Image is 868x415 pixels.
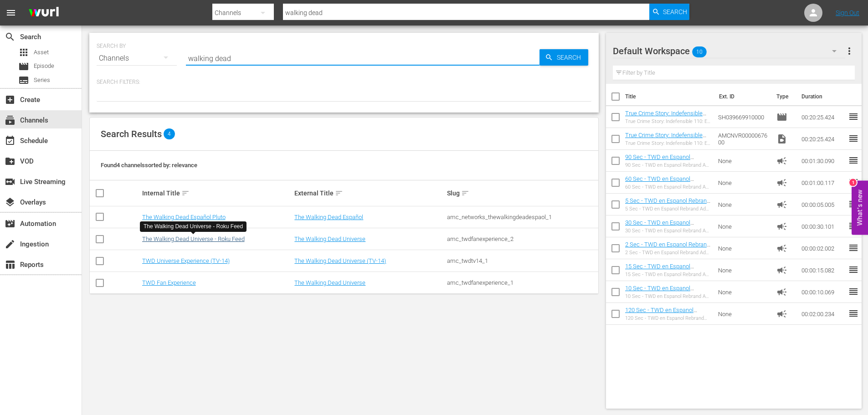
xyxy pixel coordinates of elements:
[97,78,591,86] p: Search Filters:
[848,177,859,188] span: reorder
[625,263,704,277] a: 15 Sec - TWD en Espanol Rebrand Ad Slates-15s- SLATE
[5,176,15,187] span: Live Streaming
[5,156,15,167] span: VOD
[142,214,226,220] a: The Walking Dead Español Pluto
[714,128,773,150] td: AMCNVR0000067600
[142,236,245,242] a: The Walking Dead Universe - Roku Feed
[5,259,15,270] span: Reports
[798,172,848,194] td: 00:01:00.117
[663,4,687,20] span: Search
[5,115,15,126] span: Channels
[18,75,29,86] span: Series
[798,281,848,303] td: 00:00:10.069
[714,303,773,325] td: None
[798,128,848,150] td: 00:20:25.424
[714,106,773,128] td: SH039669910000
[844,40,855,62] button: more_vert
[625,175,704,189] a: 60 Sec - TWD en Espanol Rebrand Ad Slates-60s- SLATE
[798,303,848,325] td: 00:02:00.234
[848,199,859,210] span: reorder
[625,154,704,167] a: 90 Sec - TWD en Espanol Rebrand Ad Slates-90s- SLATE
[294,257,386,264] a: The Walking Dead Universe (TV-14)
[142,257,230,264] a: TWD Universe Experience (TV-14)
[798,106,848,128] td: 00:20:25.424
[18,47,29,58] span: Asset
[776,287,787,297] span: Ad
[34,76,50,85] span: Series
[5,218,15,229] span: Automation
[447,279,597,286] div: amc_twdfanexperience_1
[848,286,859,297] span: reorder
[649,4,689,20] button: Search
[771,84,796,109] th: Type
[798,237,848,259] td: 00:00:02.002
[5,7,16,18] span: menu
[142,279,196,286] a: TWD Fan Experience
[625,315,711,321] div: 120 Sec - TWD en Espanol Rebrand Ad Slates-120s- SLATE
[714,237,773,259] td: None
[776,199,787,210] span: Ad
[181,189,190,197] span: sort
[625,228,711,234] div: 30 Sec - TWD en Espanol Rebrand Ad Slates-30s- SLATE
[5,135,15,146] span: Schedule
[625,307,707,320] a: 120 Sec - TWD en Espanol Rebrand Ad Slates-120s- SLATE
[848,242,859,253] span: reorder
[553,49,588,66] span: Search
[447,236,597,242] div: amc_twdfanexperience_2
[34,48,49,57] span: Asset
[335,189,343,197] span: sort
[5,94,15,105] span: Create
[848,155,859,166] span: reorder
[625,293,711,299] div: 10 Sec - TWD en Espanol Rebrand Ad Slates-10s- SLATE
[5,31,15,42] span: Search
[776,308,787,319] span: Ad
[798,150,848,172] td: 00:01:30.090
[714,172,773,194] td: None
[848,308,859,319] span: reorder
[625,206,711,212] div: 5 Sec - TWD en Espanol Rebrand Ad Slates-5s- SLATE
[848,220,859,231] span: reorder
[848,264,859,275] span: reorder
[714,194,773,215] td: None
[294,214,363,220] a: The Walking Dead Español
[5,239,15,250] span: Ingestion
[776,243,787,254] span: Ad
[625,110,706,123] a: True Crime Story: Indefensible 110: El elefante en el útero
[613,38,845,64] div: Default Workspace
[539,49,588,66] button: Search
[776,221,787,232] span: Ad
[776,265,787,276] span: Ad
[294,279,365,286] a: The Walking Dead Universe
[142,188,292,199] div: Internal Title
[625,140,711,146] div: True Crime Story: Indefensible 110: El elefante en el útero
[798,194,848,215] td: 00:00:05.005
[714,215,773,237] td: None
[5,197,15,208] span: Overlays
[776,133,787,144] span: Video
[625,219,704,233] a: 30 Sec - TWD en Espanol Rebrand Ad Slates-30s- SLATE
[714,150,773,172] td: None
[776,177,787,188] span: Ad
[798,215,848,237] td: 00:00:30.101
[625,241,710,255] a: 2 Sec - TWD en Espanol Rebrand Ad Slates-2s- SLATE
[294,236,365,242] a: The Walking Dead Universe
[848,133,859,144] span: reorder
[22,2,66,24] img: ans4CAIJ8jUAAAAAAAAAAAAAAAAAAAAAAAAgQb4GAAAAAAAAAAAAAAAAAAAAAAAAJMjXAAAAAAAAAAAAAAAAAAAAAAAAgAT5G...
[776,155,787,166] span: Ad
[776,112,787,123] span: Episode
[447,214,597,220] div: amc_networks_thewalkingdeadespaol_1
[447,257,597,264] div: amc_twdtv14_1
[844,46,855,56] span: more_vert
[625,285,704,298] a: 10 Sec - TWD en Espanol Rebrand Ad Slates-10s- SLATE
[625,197,710,211] a: 5 Sec - TWD en Espanol Rebrand Ad Slates-5s- SLATE
[625,118,711,124] div: True Crime Story: Indefensible 110: El elefante en el útero
[101,128,162,139] span: Search Results
[852,180,868,235] button: Open Feedback Widget
[836,9,859,16] a: Sign Out
[625,184,711,190] div: 60 Sec - TWD en Espanol Rebrand Ad Slates-60s- SLATE
[692,42,707,61] span: 10
[625,162,711,168] div: 90 Sec - TWD en Espanol Rebrand Ad Slates-90s- SLATE
[714,281,773,303] td: None
[714,84,771,109] th: Ext. ID
[625,272,711,277] div: 15 Sec - TWD en Espanol Rebrand Ad Slates-15s- SLATE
